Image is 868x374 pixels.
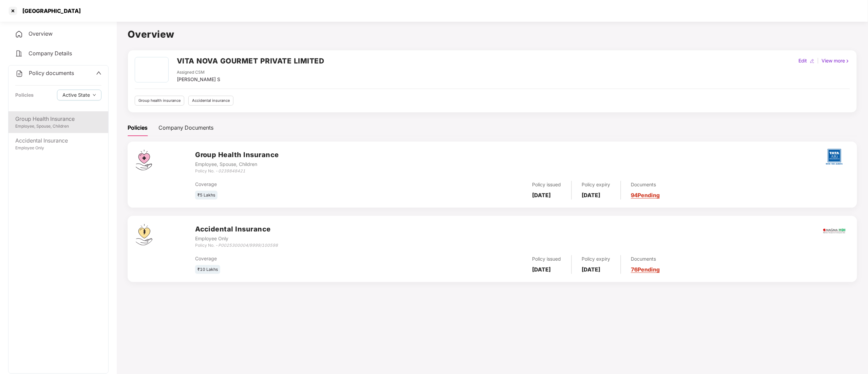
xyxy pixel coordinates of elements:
[195,161,279,168] div: Employee, Spouse, Children
[195,150,279,160] h3: Group Health Insurance
[195,191,218,200] div: ₹5 Lakhs
[136,224,152,245] img: svg+xml;base64,PHN2ZyB4bWxucz0iaHR0cDovL3d3dy53My5vcmcvMjAwMC9zdmciIHdpZHRoPSI0OS4zMjEiIGhlaWdodD...
[820,57,851,64] div: View more
[96,70,101,76] span: up
[29,70,74,76] span: Policy documents
[631,181,660,188] div: Documents
[29,30,53,37] span: Overview
[582,181,610,188] div: Policy expiry
[195,168,279,174] div: Policy No. -
[195,242,278,249] div: Policy No. -
[177,76,220,83] div: [PERSON_NAME] S
[195,181,413,188] div: Coverage
[177,69,220,76] div: Assigned CSM
[128,124,148,132] div: Policies
[128,27,857,42] h1: Overview
[18,7,81,14] div: [GEOGRAPHIC_DATA]
[631,266,660,273] a: 76 Pending
[218,243,278,248] i: P0025300004/9999/100598
[15,115,101,123] div: Group Health Insurance
[135,96,184,106] div: Group health insurance
[195,265,220,274] div: ₹10 Lakhs
[823,219,846,243] img: magma.png
[158,124,213,132] div: Company Documents
[177,55,324,67] h2: VITA NOVA GOURMET PRIVATE LIMITED
[797,57,809,64] div: Edit
[532,181,561,188] div: Policy issued
[15,30,23,38] img: svg+xml;base64,PHN2ZyB4bWxucz0iaHR0cDovL3d3dy53My5vcmcvMjAwMC9zdmciIHdpZHRoPSIyNCIgaGVpZ2h0PSIyNC...
[218,168,245,173] i: 0239848421
[136,150,152,170] img: svg+xml;base64,PHN2ZyB4bWxucz0iaHR0cDovL3d3dy53My5vcmcvMjAwMC9zdmciIHdpZHRoPSI0Ny43MTQiIGhlaWdodD...
[188,96,233,106] div: Accidental insurance
[823,145,846,169] img: tatag.png
[845,59,850,63] img: rightIcon
[195,224,278,235] h3: Accidental Insurance
[195,235,278,242] div: Employee Only
[582,266,601,273] b: [DATE]
[29,50,72,57] span: Company Details
[57,90,101,100] button: Active Statedown
[582,255,610,263] div: Policy expiry
[15,123,101,130] div: Employee, Spouse, Children
[532,192,551,199] b: [DATE]
[631,192,660,199] a: 94 Pending
[15,136,101,145] div: Accidental Insurance
[15,50,23,58] img: svg+xml;base64,PHN2ZyB4bWxucz0iaHR0cDovL3d3dy53My5vcmcvMjAwMC9zdmciIHdpZHRoPSIyNCIgaGVpZ2h0PSIyNC...
[532,255,561,263] div: Policy issued
[582,192,601,199] b: [DATE]
[15,70,23,78] img: svg+xml;base64,PHN2ZyB4bWxucz0iaHR0cDovL3d3dy53My5vcmcvMjAwMC9zdmciIHdpZHRoPSIyNCIgaGVpZ2h0PSIyNC...
[15,91,34,99] div: Policies
[631,255,660,263] div: Documents
[62,91,90,99] span: Active State
[532,266,551,273] b: [DATE]
[195,255,413,262] div: Coverage
[93,93,96,97] span: down
[15,145,101,151] div: Employee Only
[816,57,820,64] div: |
[810,59,815,63] img: editIcon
